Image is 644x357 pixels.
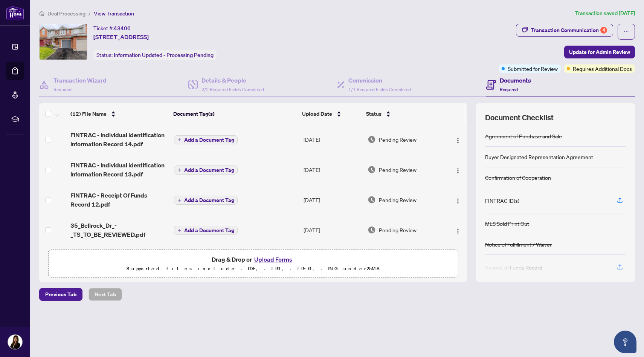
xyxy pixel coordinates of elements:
[379,226,417,234] span: Pending Review
[8,335,22,349] img: Profile Icon
[348,87,411,92] span: 1/1 Required Fields Completed
[485,196,519,205] div: FINTRAC ID(s)
[485,219,529,228] div: MLS Sold Print Out
[177,198,181,202] span: plus
[89,9,91,18] li: /
[485,240,552,248] div: Notice of Fulfillment / Waiver
[177,168,181,172] span: plus
[70,130,168,149] span: FINTRAC - Individual Identification Information Record 14.pdf
[366,110,382,118] span: Status
[452,224,464,236] button: Logo
[301,124,365,155] td: [DATE]
[70,221,168,239] span: 35_Bellrock_Dr_-_TS_TO_BE_REVIEWED.pdf
[455,138,461,144] img: Logo
[485,112,554,123] span: Document Checklist
[53,264,453,273] p: Supported files include .PDF, .JPG, .JPEG, .PNG under 25 MB
[368,226,376,234] img: Document Status
[575,9,635,18] article: Transaction saved [DATE]
[455,168,461,174] img: Logo
[184,228,234,233] span: Add a Document Tag
[212,254,295,264] span: Drag & Drop or
[379,165,417,174] span: Pending Review
[516,24,613,37] button: Transaction Communication4
[368,165,376,174] img: Document Status
[184,198,234,203] span: Add a Document Tag
[174,225,238,235] button: Add a Document Tag
[170,103,299,124] th: Document Tag(s)
[174,135,238,145] button: Add a Document Tag
[53,87,72,92] span: Required
[299,103,363,124] th: Upload Date
[485,173,551,182] div: Confirmation of Cooperation
[89,288,122,301] button: Next Tab
[614,331,636,353] button: Open asap
[531,24,607,36] div: Transaction Communication
[600,27,607,34] div: 4
[452,164,464,176] button: Logo
[45,288,76,300] span: Previous Tab
[40,24,87,60] img: IMG-X12167928_1.jpg
[379,196,417,204] span: Pending Review
[39,288,82,301] button: Previous Tab
[201,87,264,92] span: 2/2 Required Fields Completed
[368,135,376,144] img: Document Status
[93,24,131,32] div: Ticket #:
[302,110,332,118] span: Upload Date
[70,191,168,209] span: FINTRAC - Receipt Of Funds Record 12.pdf
[174,135,238,144] button: Add a Document Tag
[363,103,443,124] th: Status
[508,64,558,73] span: Submitted for Review
[500,87,518,92] span: Required
[114,52,214,58] span: Information Updated - Processing Pending
[184,137,234,142] span: Add a Document Tag
[174,195,238,205] button: Add a Document Tag
[70,110,107,118] span: (12) File Name
[67,103,171,124] th: (12) File Name
[500,76,531,85] h4: Documents
[93,32,149,41] span: [STREET_ADDRESS]
[252,254,295,264] button: Upload Forms
[201,76,264,85] h4: Details & People
[177,228,181,232] span: plus
[301,185,365,215] td: [DATE]
[624,29,629,34] span: ellipsis
[174,226,238,235] button: Add a Document Tag
[455,198,461,204] img: Logo
[174,165,238,175] button: Add a Document Tag
[6,6,24,20] img: logo
[47,10,85,17] span: Deal Processing
[452,194,464,206] button: Logo
[301,215,365,245] td: [DATE]
[485,132,562,140] div: Agreement of Purchase and Sale
[455,228,461,234] img: Logo
[177,138,181,142] span: plus
[301,245,365,275] td: [DATE]
[564,46,635,58] button: Update for Admin Review
[174,165,238,175] button: Add a Document Tag
[93,50,217,60] div: Status:
[53,76,107,85] h4: Transaction Wizard
[569,46,630,58] span: Update for Admin Review
[39,11,44,16] span: home
[114,25,131,32] span: 43406
[184,167,234,173] span: Add a Document Tag
[49,250,458,278] span: Drag & Drop orUpload FormsSupported files include .PDF, .JPG, .JPEG, .PNG under25MB
[485,153,593,161] div: Buyer Designated Representation Agreement
[174,196,238,205] button: Add a Document Tag
[573,64,632,73] span: Requires Additional Docs
[301,155,365,185] td: [DATE]
[94,10,134,17] span: View Transaction
[368,196,376,204] img: Document Status
[379,135,417,144] span: Pending Review
[452,133,464,146] button: Logo
[348,76,411,85] h4: Commission
[70,161,168,179] span: FINTRAC - Individual Identification Information Record 13.pdf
